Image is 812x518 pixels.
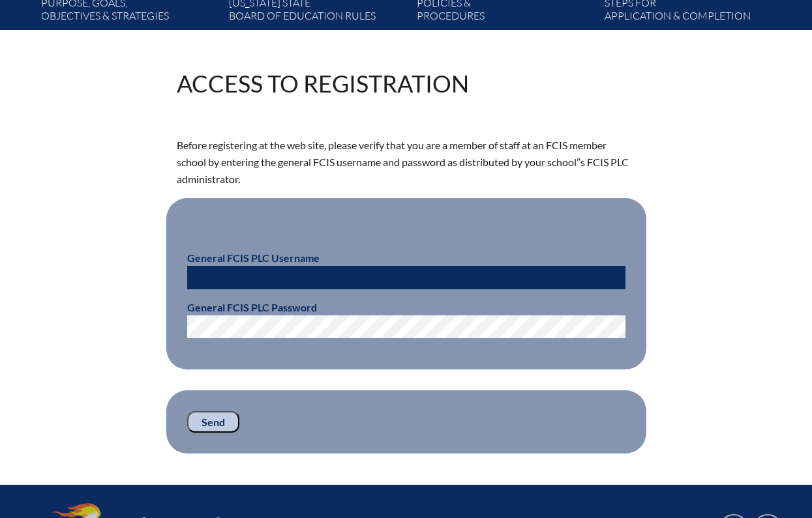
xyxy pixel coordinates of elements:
p: Before registering at the web site, please verify that you are a member of staff at an FCIS membe... [177,137,636,188]
input: Send [187,411,239,433]
b: General FCIS PLC Username [187,252,320,264]
h1: Access to Registration [177,72,469,95]
b: General FCIS PLC Password [187,301,317,313]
